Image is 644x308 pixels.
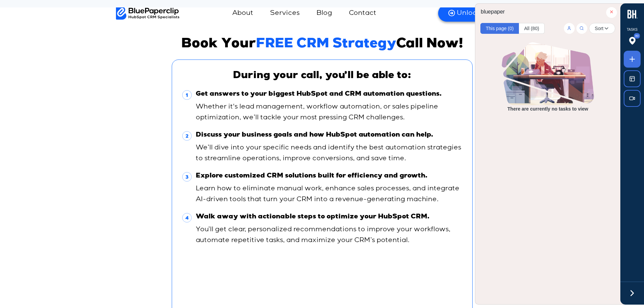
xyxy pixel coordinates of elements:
[457,10,480,17] span: Unlock
[263,5,306,21] a: Services
[194,171,462,205] span: Learn how to eliminate manual work, enhance sales processes, and integrate AI-driven tools that t...
[194,130,462,164] span: We’ll dive into your specific needs and identify the best automation strategies to streamline ope...
[225,5,260,21] a: About
[438,5,528,22] a: UnlockFree Guide
[116,7,180,20] img: BluePaperClip Logo black
[457,9,518,18] span: Free Guide
[194,89,462,123] span: Whether it's lead management, workflow automation, or sales pipeline optimization, we’ll tackle y...
[196,130,462,141] strong: Discuss your business goals and how HubSpot automation can help.
[256,38,396,51] span: FREE CRM Strategy
[196,212,462,222] strong: Walk away with actionable steps to optimize your HubSpot CRM.
[194,212,462,246] span: You’ll get clear, personalized recommendations to improve your workflows, automate repetitive tas...
[196,171,462,182] strong: Explore customized CRM solutions built for efficiency and growth.
[180,5,431,21] nav: Menu
[172,37,473,53] h1: Book Your Call Now!
[342,5,383,21] a: Contact
[310,5,339,21] a: Blog
[196,89,462,100] strong: Get answers to your biggest HubSpot and CRM automation questions.
[182,70,462,82] h3: During your call, you’ll be able to:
